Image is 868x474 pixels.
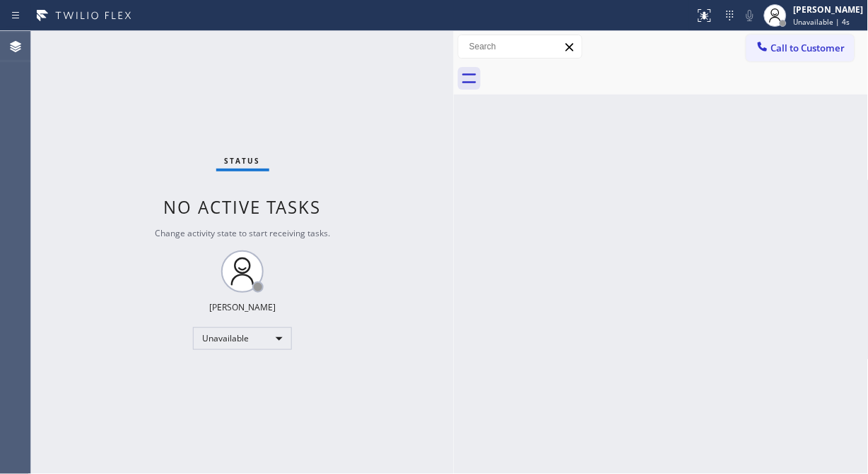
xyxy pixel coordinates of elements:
div: Unavailable [193,327,292,350]
div: [PERSON_NAME] [209,301,276,313]
span: Call to Customer [771,42,845,54]
span: Status [225,156,261,166]
span: Unavailable | 4s [794,17,850,27]
span: Change activity state to start receiving tasks. [155,227,330,239]
button: Mute [740,6,760,25]
span: No active tasks [164,195,322,219]
button: Call to Customer [746,35,855,61]
input: Search [459,35,582,58]
div: [PERSON_NAME] [794,4,864,16]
